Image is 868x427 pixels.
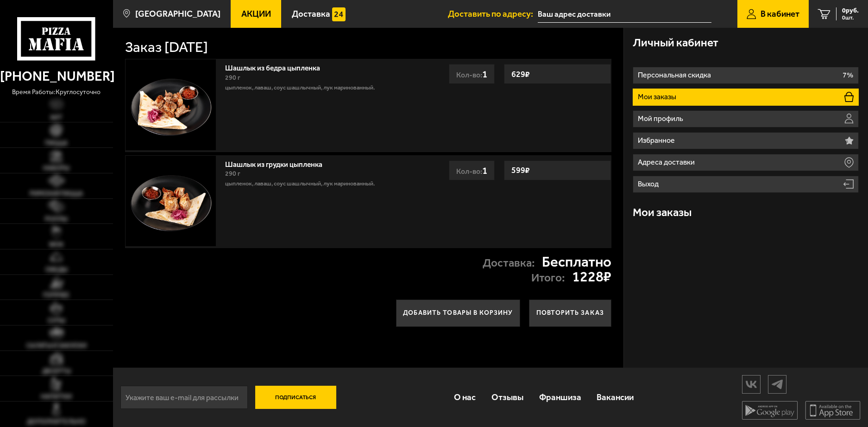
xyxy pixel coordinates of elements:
[638,71,713,79] p: Персональная скидка
[26,343,87,349] span: Салаты и закуски
[42,368,71,375] span: Десерты
[135,10,220,19] span: [GEOGRAPHIC_DATA]
[638,137,677,144] p: Избранное
[45,140,68,147] span: Пицца
[484,382,531,412] a: Отзывы
[30,191,83,197] span: Римская пицца
[531,382,589,412] a: Франшиза
[396,300,520,327] button: Добавить товары в корзину
[332,7,346,21] img: 15daf4d41897b9f0e9f617042186c801.svg
[572,269,611,284] strong: 1228 ₽
[41,394,72,400] span: Напитки
[638,115,686,122] p: Мой профиль
[255,386,337,409] button: Подписаться
[449,64,495,84] div: Кол-во:
[225,83,423,92] p: цыпленок, лаваш, соус шашлычный, лук маринованный.
[742,376,760,392] img: vk
[449,160,495,180] div: Кол-во:
[638,180,661,188] p: Выход
[48,318,65,324] span: Супы
[225,157,332,169] a: Шашлык из грудки цыпленка
[538,6,711,23] input: Ваш адрес доставки
[843,71,853,79] p: 7%
[633,207,692,218] h3: Мои заказы
[446,382,484,412] a: О нас
[43,292,69,299] span: Горячее
[542,255,611,269] strong: Бесплатно
[633,37,718,48] h3: Личный кабинет
[241,10,271,19] span: Акции
[531,272,565,283] p: Итого:
[842,15,859,20] span: 0 шт.
[225,179,423,188] p: цыпленок, лаваш, соус шашлычный, лук маринованный.
[45,267,68,273] span: Обеды
[27,419,86,425] span: Дополнительно
[638,93,679,101] p: Мои заказы
[43,165,69,172] span: Наборы
[483,257,535,268] p: Доставка:
[45,216,68,223] span: Роллы
[225,74,240,82] span: 290 г
[125,40,208,54] h1: Заказ [DATE]
[292,10,330,19] span: Доставка
[482,165,487,176] span: 1
[49,242,63,248] span: WOK
[225,61,329,72] a: Шашлык из бедра цыпленка
[842,7,859,14] span: 0 руб.
[529,300,611,327] button: Повторить заказ
[448,10,538,19] span: Доставить по адресу:
[509,65,532,83] strong: 629 ₽
[761,10,799,19] span: В кабинет
[50,115,63,121] span: Хит
[482,68,487,80] span: 1
[589,382,642,412] a: Вакансии
[509,161,532,179] strong: 599 ₽
[768,376,786,392] img: tg
[638,159,697,166] p: Адреса доставки
[225,170,240,178] span: 290 г
[120,386,248,409] input: Укажите ваш e-mail для рассылки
